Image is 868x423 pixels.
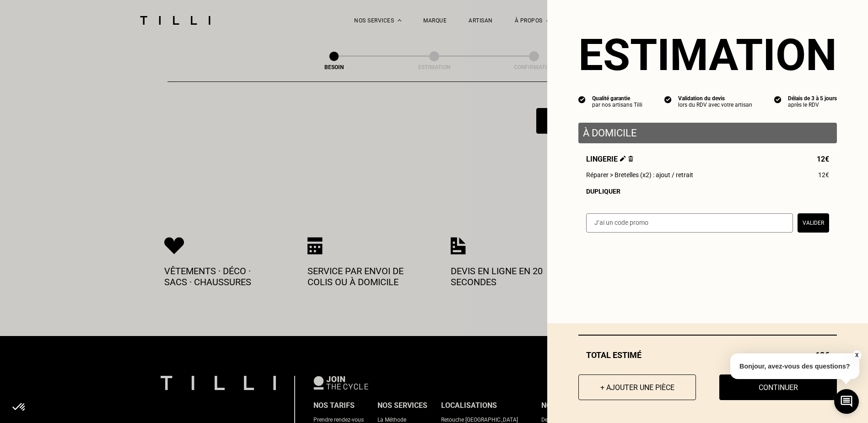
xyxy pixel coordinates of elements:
[620,156,626,162] img: Éditer
[798,213,829,233] button: Valider
[586,188,829,195] div: Dupliquer
[578,350,837,360] div: Total estimé
[578,95,586,103] img: icon list info
[664,95,672,103] img: icon list info
[592,95,642,102] div: Qualité garantie
[788,95,837,102] div: Délais de 3 à 5 jours
[678,102,752,108] div: lors du RDV avec votre artisan
[586,171,693,179] span: Réparer > Bretelles (x2) : ajout / retrait
[578,374,696,400] button: + Ajouter une pièce
[818,171,829,179] span: 12€
[788,102,837,108] div: après le RDV
[719,374,837,400] button: Continuer
[586,213,793,233] input: J‘ai un code promo
[578,29,837,81] section: Estimation
[817,155,829,163] span: 12€
[583,127,832,139] p: À domicile
[730,353,859,379] p: Bonjour, avez-vous des questions?
[628,156,633,162] img: Supprimer
[774,95,782,103] img: icon list info
[586,155,633,163] span: Lingerie
[852,350,861,360] button: X
[678,95,752,102] div: Validation du devis
[592,102,642,108] div: par nos artisans Tilli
